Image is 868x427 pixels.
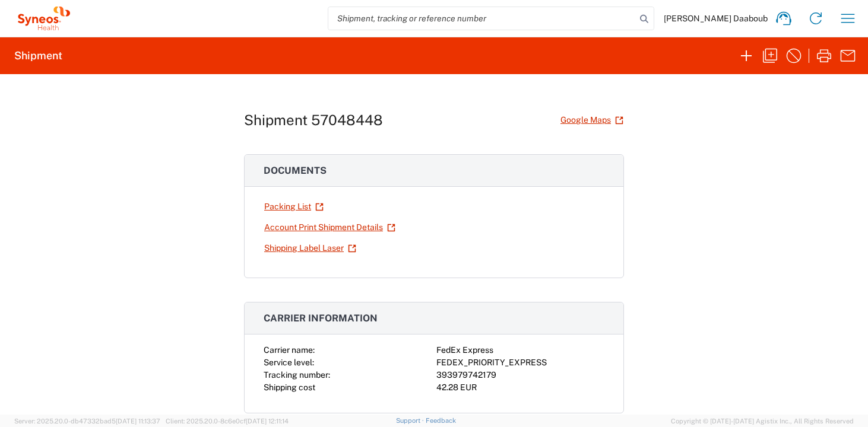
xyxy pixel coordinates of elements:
span: Carrier name: [264,345,315,355]
a: Google Maps [560,110,624,130]
span: [DATE] 11:13:37 [116,418,160,425]
a: Feedback [426,417,456,424]
h2: Shipment [14,49,62,63]
a: Shipping Label Laser [264,238,357,259]
div: 42.28 EUR [436,381,604,394]
h1: Shipment 57048448 [244,111,383,129]
div: 393979742179 [436,369,604,381]
span: [DATE] 12:11:14 [246,418,289,425]
span: Service level: [264,358,314,367]
a: Account Print Shipment Details [264,217,396,238]
div: FEDEX_PRIORITY_EXPRESS [436,356,604,369]
span: Carrier information [264,313,378,324]
span: Documents [264,165,327,176]
span: Client: 2025.20.0-8c6e0cf [166,418,289,425]
span: [PERSON_NAME] Daaboub [664,13,768,24]
a: Packing List [264,196,324,217]
input: Shipment, tracking or reference number [328,7,636,30]
a: Support [396,417,426,424]
span: Tracking number: [264,370,330,380]
span: Shipping cost [264,383,315,392]
span: Copyright © [DATE]-[DATE] Agistix Inc., All Rights Reserved [671,416,854,426]
div: FedEx Express [436,344,604,356]
span: Server: 2025.20.0-db47332bad5 [14,418,160,425]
